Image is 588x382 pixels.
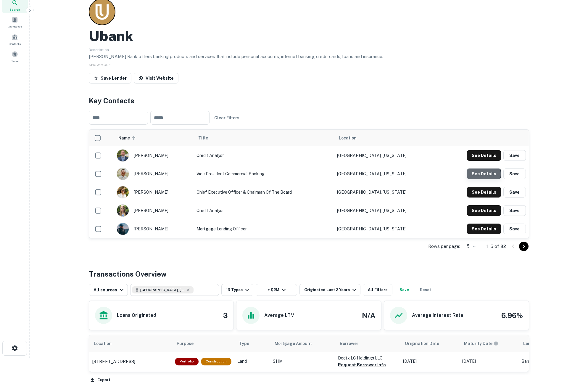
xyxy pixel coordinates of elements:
h6: Maturity Date [464,340,492,347]
a: Contacts [2,31,28,47]
a: Saved [2,49,28,65]
h4: N/A [362,310,375,321]
th: Location [334,130,439,146]
div: [PERSON_NAME] [117,168,191,180]
span: Description [89,48,109,52]
span: Title [198,134,216,142]
span: Search [9,7,20,12]
a: Visit Website [134,73,178,84]
img: 1652223546456 [117,205,129,216]
div: [PERSON_NAME] [117,149,191,162]
iframe: Chat Widget [558,335,588,363]
img: 1610151961928 [117,186,129,198]
div: Maturity dates displayed may be estimated. Please contact the lender for the most accurate maturi... [464,340,498,347]
span: Purpose [177,340,201,347]
th: Purpose [172,335,234,352]
h6: Loans Originated [117,312,156,319]
p: $11M [273,358,332,365]
img: 1607449776818 [117,168,129,180]
button: See Details [467,205,501,216]
p: Dcdtx LC Holdings LLC [338,355,397,361]
button: See Details [467,150,501,161]
h4: 6.96% [501,310,523,321]
span: Lender Type [523,340,548,347]
button: Save [503,150,526,161]
a: Borrowers [2,14,28,30]
th: Origination Date [400,335,459,352]
h4: 3 [223,310,228,321]
span: Origination Date [405,340,447,347]
p: [DATE] [403,358,456,365]
button: Request Borrower Info [338,361,386,368]
p: Bank [521,358,569,365]
span: Contacts [9,41,21,46]
button: See Details [467,187,501,198]
button: See Details [467,224,501,234]
button: Save Lender [89,73,131,84]
span: Saved [11,59,19,63]
div: This loan purpose was for construction [201,358,231,365]
button: All Filters [363,284,392,296]
td: [GEOGRAPHIC_DATA], [US_STATE] [334,183,439,201]
img: 1702658037233 [117,150,129,161]
p: [STREET_ADDRESS] [92,358,135,365]
div: Originated Last 2 Years [304,286,358,293]
th: Title [194,130,334,146]
h2: Ubank [89,28,133,45]
td: Credit Analyst [194,146,334,165]
h6: Average LTV [264,312,294,319]
div: All sources [94,286,125,293]
button: All sources [89,284,128,296]
div: This is a portfolio loan with 3 properties [175,358,199,365]
p: [PERSON_NAME] Bank offers banking products and services that include personal accounts, internet ... [89,53,529,60]
h4: Transactions Overview [89,269,167,279]
th: Lender Type [518,335,572,352]
a: [STREET_ADDRESS] [92,358,169,365]
img: 1690702677274 [117,223,129,235]
div: [PERSON_NAME] [117,223,191,235]
button: > $2M [256,284,297,296]
th: Borrower [335,335,400,352]
span: Maturity dates displayed may be estimated. Please contact the lender for the most accurate maturi... [464,340,506,347]
span: Name [118,134,138,142]
span: SHOW MORE [89,63,111,67]
span: Borrower [340,340,358,347]
button: Clear Filters [212,113,242,123]
span: [GEOGRAPHIC_DATA], [GEOGRAPHIC_DATA], [GEOGRAPHIC_DATA] [140,287,185,293]
th: Type [234,335,270,352]
button: Go to next page [519,242,529,251]
p: Rows per page: [428,243,460,250]
span: Location [339,134,357,142]
div: [PERSON_NAME] [117,186,191,198]
p: [DATE] [462,358,515,365]
button: Save [503,205,526,216]
td: Chief Executive Officer & Chairman of the Board [194,183,334,201]
th: Maturity dates displayed may be estimated. Please contact the lender for the most accurate maturi... [459,335,518,352]
div: scrollable content [89,335,529,371]
button: Originated Last 2 Years [299,284,360,296]
td: Credit Analyst [194,201,334,220]
button: Save your search to get updates of matches that match your search criteria. [395,284,414,296]
p: Land [237,358,267,365]
th: Name [114,130,194,146]
div: scrollable content [89,130,529,238]
button: Save [503,224,526,234]
td: [GEOGRAPHIC_DATA], [US_STATE] [334,146,439,165]
div: [PERSON_NAME] [117,204,191,217]
button: Save [503,168,526,179]
button: See Details [467,168,501,179]
span: Mortgage Amount [275,340,320,347]
td: [GEOGRAPHIC_DATA], [US_STATE] [334,201,439,220]
th: Mortgage Amount [270,335,335,352]
button: Save [503,187,526,198]
span: Type [239,340,257,347]
td: [GEOGRAPHIC_DATA], [US_STATE] [334,165,439,183]
td: [GEOGRAPHIC_DATA], [US_STATE] [334,220,439,238]
td: Vice President Commercial Banking [194,165,334,183]
div: 5 [463,242,477,251]
span: Borrowers [8,24,22,29]
button: 13 Types [221,284,253,296]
